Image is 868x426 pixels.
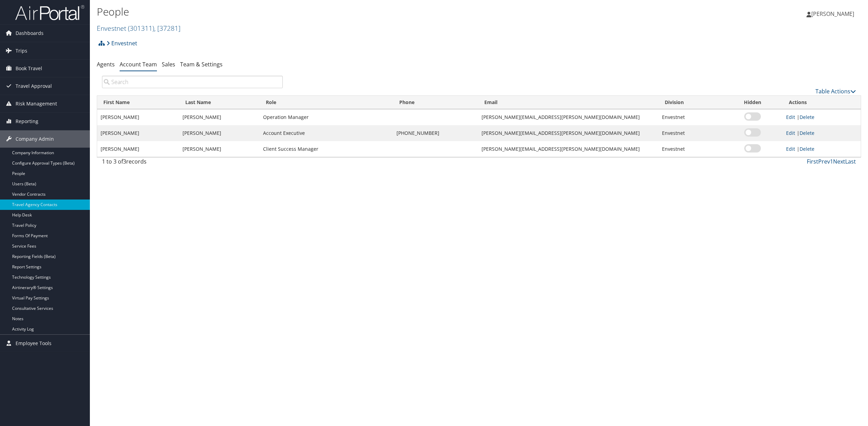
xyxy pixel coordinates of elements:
[659,125,723,141] td: Envestnet
[800,146,814,152] a: Delete
[659,141,723,157] td: Envestnet
[818,158,830,165] a: Prev
[123,158,126,165] span: 3
[786,114,795,120] a: Edit
[179,141,260,157] td: [PERSON_NAME]
[478,109,659,125] td: [PERSON_NAME][EMAIL_ADDRESS][PERSON_NAME][DOMAIN_NAME]
[106,36,137,50] a: Envestnet
[260,96,393,109] th: Role: activate to sort column ascending
[393,96,478,109] th: Phone
[16,95,57,112] span: Risk Management
[800,130,814,136] a: Delete
[807,158,818,165] a: First
[97,125,179,141] td: [PERSON_NAME]
[478,96,659,109] th: Email: activate to sort column ascending
[830,158,833,165] a: 1
[783,141,861,157] td: |
[845,158,856,165] a: Last
[783,109,861,125] td: |
[97,141,179,157] td: [PERSON_NAME]
[659,109,723,125] td: Envestnet
[102,157,283,169] div: 1 to 3 of records
[16,60,42,77] span: Book Travel
[97,109,179,125] td: [PERSON_NAME]
[16,335,52,352] span: Employee Tools
[179,125,260,141] td: [PERSON_NAME]
[180,61,223,68] a: Team & Settings
[833,158,845,165] a: Next
[97,4,606,19] h1: People
[16,77,52,95] span: Travel Approval
[260,125,393,141] td: Account Executive
[815,87,856,95] a: Table Actions
[102,76,283,88] input: Search
[806,3,861,24] a: [PERSON_NAME]
[800,114,814,120] a: Delete
[16,25,44,42] span: Dashboards
[154,24,180,33] span: , [ 37281 ]
[478,125,659,141] td: [PERSON_NAME][EMAIL_ADDRESS][PERSON_NAME][DOMAIN_NAME]
[128,24,154,33] span: ( 301311 )
[723,96,783,109] th: Hidden: activate to sort column ascending
[783,96,861,109] th: Actions
[16,42,27,59] span: Trips
[783,125,861,141] td: |
[179,109,260,125] td: [PERSON_NAME]
[786,130,795,136] a: Edit
[120,61,157,68] a: Account Team
[260,141,393,157] td: Client Success Manager
[179,96,260,109] th: Last Name: activate to sort column ascending
[478,141,659,157] td: [PERSON_NAME][EMAIL_ADDRESS][PERSON_NAME][DOMAIN_NAME]
[393,125,478,141] td: [PHONE_NUMBER]
[15,4,84,21] img: airportal-logo.png
[260,109,393,125] td: Operation Manager
[786,146,795,152] a: Edit
[97,24,180,33] a: Envestnet
[162,61,175,68] a: Sales
[16,113,38,130] span: Reporting
[97,61,115,68] a: Agents
[97,96,179,109] th: First Name: activate to sort column ascending
[811,10,854,18] span: [PERSON_NAME]
[16,130,54,148] span: Company Admin
[659,96,723,109] th: Division: activate to sort column ascending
